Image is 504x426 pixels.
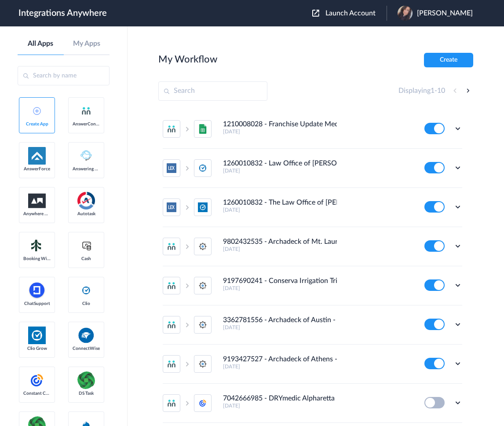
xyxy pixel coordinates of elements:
h4: Displaying - [398,87,445,95]
h5: [DATE] [223,168,413,174]
a: All Apps [18,40,64,48]
button: Create [424,53,473,67]
img: af-app-logo.svg [28,147,46,165]
img: add-icon.svg [33,107,41,115]
input: Search [158,81,267,101]
img: constant-contact.svg [28,371,46,389]
h5: [DATE] [223,285,413,291]
button: Launch Account [312,9,387,18]
img: launch-acct-icon.svg [312,10,319,17]
img: answerconnect-logo.svg [81,106,91,116]
img: Clio.jpg [28,327,46,344]
span: ConnectWise [73,346,100,351]
img: Answering_service.png [77,147,95,165]
span: DS Task [73,391,100,396]
h5: [DATE] [223,246,413,252]
h2: My Workflow [158,54,217,65]
h4: 9193427527 - Archadeck of Athens - AC to ServiceMinder - Create / Update Contact [223,355,337,364]
img: Setmore_Logo.svg [28,238,46,253]
h4: 1260010832 - Law Office of [PERSON_NAME] - LEX to Clio - [223,159,337,168]
span: Anywhere Works [23,211,51,217]
img: distributedSource.png [77,371,95,389]
span: Answering Service [73,166,100,172]
h4: 3362781556 - Archadeck of Austin - AC to Service Minder - Create Contact [223,316,337,324]
span: Autotask [73,211,100,217]
img: autotask.png [77,192,95,209]
h5: [DATE] [223,364,413,370]
a: My Apps [64,40,110,48]
h5: [DATE] [223,403,413,409]
h5: [DATE] [223,324,413,331]
span: Clio Grow [23,346,51,351]
span: 1 [431,87,435,94]
h4: 7042666985 - DRYmedic Alpharetta - AC to Constant Contact - Create Contact [223,394,337,403]
h5: [DATE] [223,207,413,213]
span: Booking Widget [23,256,51,261]
span: ChatSupport [23,301,51,306]
span: Constant Contact [23,391,51,396]
img: clio-logo.svg [81,285,91,296]
img: img-5893.jpeg [398,6,413,21]
img: cash-logo.svg [81,240,92,251]
span: 10 [437,87,445,94]
h4: 1260010832 - The Law Office of [PERSON_NAME] - LEX to Clio Grow - [223,198,337,207]
h1: Integrations Anywhere [18,8,107,18]
span: AnswerForce [23,166,51,172]
h5: [DATE] [223,129,413,135]
img: aww.png [28,194,46,208]
span: Launch Account [325,10,376,17]
span: Clio [73,301,100,306]
span: Cash [73,256,100,261]
input: Search by name [18,66,110,85]
span: Create App [23,121,51,127]
img: chatsupport-icon.svg [28,282,46,299]
h4: 9802432535 - Archadeck of Mt. Laurel - AC to ServiceMinder - Create Contact [223,238,337,246]
span: AnswerConnect [73,121,100,127]
img: connectwise.png [77,327,95,344]
span: [PERSON_NAME] [417,9,473,18]
h4: 9197690241 - Conserva Irrigation Triangle - AC to ServiceMinder - Create/Update Contact [223,277,337,285]
h4: 1210008028 - Franchise Update Media - AC to GSheet - Create Row [223,120,337,129]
